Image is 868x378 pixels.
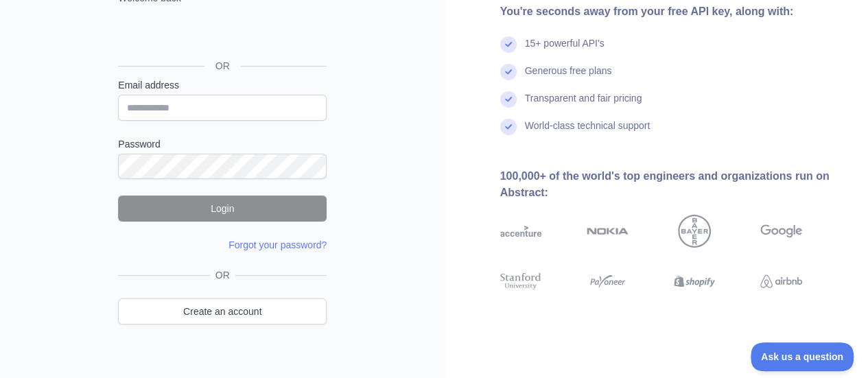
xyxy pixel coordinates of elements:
[210,268,235,282] span: OR
[118,298,327,324] a: Create an account
[500,119,517,135] img: check mark
[500,36,517,53] img: check mark
[674,271,716,292] img: shopify
[751,342,854,371] iframe: Toggle Customer Support
[118,137,327,151] label: Password
[587,215,629,248] img: nokia
[587,271,629,292] img: payoneer
[118,196,327,222] button: Login
[525,64,612,91] div: Generous free plans
[500,215,542,248] img: accenture
[118,78,327,92] label: Email address
[500,271,542,292] img: stanford university
[760,271,802,292] img: airbnb
[500,168,847,201] div: 100,000+ of the world's top engineers and organizations run on Abstract:
[111,20,331,50] iframe: Sign in with Google Button
[500,3,847,20] div: You're seconds away from your free API key, along with:
[204,59,241,73] span: OR
[500,64,517,80] img: check mark
[760,215,802,248] img: google
[525,91,642,119] div: Transparent and fair pricing
[678,215,711,248] img: bayer
[525,119,650,146] div: World-class technical support
[228,239,327,250] a: Forgot your password?
[525,36,605,64] div: 15+ powerful API's
[500,91,517,108] img: check mark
